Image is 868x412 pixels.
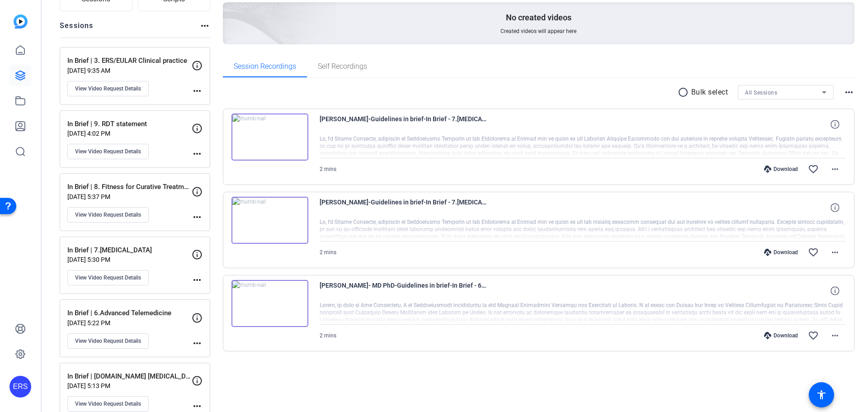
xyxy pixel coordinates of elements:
div: ERS [9,376,31,398]
p: No created videos [506,12,571,23]
img: blue-gradient.svg [14,14,28,28]
img: thumb-nail [231,197,308,244]
p: [DATE] 4:02 PM [67,130,192,137]
h2: Sessions [60,20,94,38]
mat-icon: more_horiz [192,275,203,285]
mat-icon: more_horiz [844,87,854,98]
span: Created videos will appear here [500,28,576,35]
span: 2 mins [320,166,336,172]
img: thumb-nail [231,280,308,327]
button: View Video Request Details [67,396,149,412]
span: 2 mins [320,249,336,256]
mat-icon: more_horiz [192,148,203,159]
span: [PERSON_NAME]-Guidelines in brief-In Brief - 7.[MEDICAL_DATA]-1757671418045-webcam [320,197,487,218]
div: Download [759,332,802,339]
span: View Video Request Details [75,85,141,92]
mat-icon: more_horiz [199,20,210,31]
span: Self Recordings [318,63,367,70]
p: In Brief | 9. RDT statement [67,119,192,129]
mat-icon: more_horiz [830,247,840,258]
p: In Brief | 3. ERS/EULAR Clinical practice [67,56,192,66]
p: Bulk select [691,87,728,98]
button: View Video Request Details [67,207,149,223]
span: [PERSON_NAME]-Guidelines in brief-In Brief - 7.[MEDICAL_DATA]-1757672579408-webcam [320,114,487,135]
mat-icon: favorite_border [808,247,819,258]
img: thumb-nail [231,114,308,161]
p: In Brief | [DOMAIN_NAME] [MEDICAL_DATA] [67,371,192,382]
mat-icon: more_horiz [830,330,840,341]
p: [DATE] 5:30 PM [67,256,192,263]
p: [DATE] 5:37 PM [67,193,192,200]
span: View Video Request Details [75,337,141,345]
mat-icon: accessibility [816,389,827,400]
p: [DATE] 9:35 AM [67,67,192,74]
button: View Video Request Details [67,144,149,159]
button: View Video Request Details [67,270,149,285]
mat-icon: more_horiz [830,164,840,175]
p: In Brief | 6.Advanced Telemedicine [67,308,192,318]
button: View Video Request Details [67,81,149,96]
mat-icon: favorite_border [808,164,819,175]
div: Download [759,166,802,173]
mat-icon: favorite_border [808,330,819,341]
span: View Video Request Details [75,400,141,407]
span: 2 mins [320,332,336,339]
button: View Video Request Details [67,333,149,349]
p: In Brief | 7.[MEDICAL_DATA] [67,245,192,256]
mat-icon: more_horiz [192,212,203,223]
span: Session Recordings [234,63,296,70]
span: [PERSON_NAME]- MD PhD-Guidelines in brief-In Brief - 6.Advanced Telemedicine-1756637997923-webcam [320,280,487,302]
p: In Brief | 8. Fitness for Curative Treatment [67,182,192,192]
span: View Video Request Details [75,148,141,155]
span: View Video Request Details [75,211,141,218]
span: View Video Request Details [75,274,141,281]
div: Download [759,249,802,256]
mat-icon: more_horiz [192,401,203,412]
mat-icon: more_horiz [192,338,203,349]
p: [DATE] 5:22 PM [67,319,192,327]
span: All Sessions [745,90,777,96]
mat-icon: more_horiz [192,85,203,96]
p: [DATE] 5:13 PM [67,382,192,389]
mat-icon: radio_button_unchecked [678,87,691,98]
